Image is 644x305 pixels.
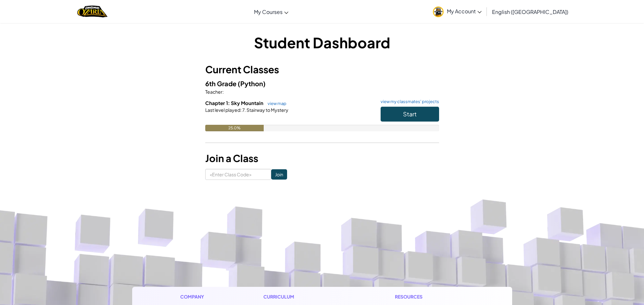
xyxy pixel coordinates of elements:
a: My Account [430,1,485,22]
span: Start [403,110,417,118]
span: Last level played [205,107,240,113]
h1: Student Dashboard [205,32,439,53]
span: English ([GEOGRAPHIC_DATA]) [492,8,568,15]
span: 6th Grade [205,79,238,88]
a: view map [264,101,286,106]
a: view my classmates' projects [377,100,439,104]
button: Start [381,107,439,122]
span: My Courses [254,8,283,15]
img: Home [77,5,107,18]
h1: Resources [395,293,464,300]
div: 25.0% [205,125,264,131]
span: Teacher [205,89,222,95]
a: Ozaria by CodeCombat logo [77,5,107,18]
span: : [240,107,242,113]
span: (Python) [238,79,266,88]
h1: Company [180,293,210,300]
span: : [222,89,224,95]
h3: Join a Class [205,151,439,166]
input: Join [271,169,287,180]
span: 7. [242,107,246,113]
h3: Current Classes [205,62,439,77]
span: Stairway to Mystery [246,107,288,113]
input: <Enter Class Code> [205,169,271,180]
span: My Account [447,8,482,15]
img: avatar [433,6,444,17]
a: English ([GEOGRAPHIC_DATA]) [489,3,572,20]
h1: Curriculum [263,293,342,300]
span: Chapter 1: Sky Mountain [205,100,264,106]
a: My Courses [251,3,292,20]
